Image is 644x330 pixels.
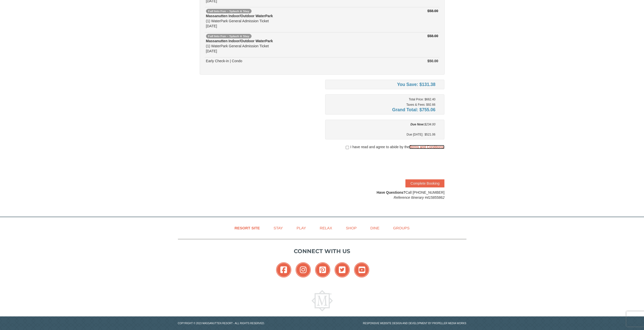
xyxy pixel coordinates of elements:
[427,59,438,63] strong: $50.00
[424,132,435,137] span: $521.06
[387,222,416,234] a: Groups
[350,144,444,149] span: I have read and agree to abide by the
[206,39,273,43] strong: Massanutten Indoor/Outdoor WaterPark
[174,321,322,325] p: Copyright © 2023 Massanutten Resort - All Rights Reserved.
[290,222,312,234] a: Play
[394,195,445,200] em: Reference Itinerary #415855862
[206,13,361,29] div: (1) WaterPark General Admission Ticket [DATE]
[427,34,438,38] strike: $58.00
[409,145,444,149] a: Terms and Conditions.
[377,190,405,194] strong: Have Questions?
[364,222,386,234] a: Dine
[205,57,362,65] td: Early Check-in | Condo
[329,107,435,112] h4: Grand Total: $755.06
[206,9,252,13] span: Fall Into Fun – Splash & Stay
[406,103,435,106] small: Taxes & Fees: $92.66
[311,290,333,311] img: Massanutten Resort Logo
[329,122,435,127] div: $234.00
[206,14,273,18] strong: Massanutten Indoor/Outdoor WaterPark
[313,222,338,234] a: Relax
[206,38,361,54] div: (1) WaterPark General Admission Ticket [DATE]
[325,190,445,200] div: Call [PHONE_NUMBER]
[410,123,424,126] strong: Due Now:
[409,98,435,101] small: Total Price: $662.40
[206,34,252,38] span: Fall Into Fun – Splash & Stay
[363,322,466,325] a: Responsive website design and development by Propeller Media Works
[178,247,466,255] p: Connect with us
[340,222,363,234] a: Shop
[367,155,444,174] iframe: reCAPTCHA
[228,222,266,234] a: Resort Site
[427,9,438,13] strike: $58.00
[267,222,289,234] a: Stay
[405,179,444,187] button: Complete Booking
[329,82,435,87] h4: You Save: $131.38
[407,132,425,137] span: Due [DATE]:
